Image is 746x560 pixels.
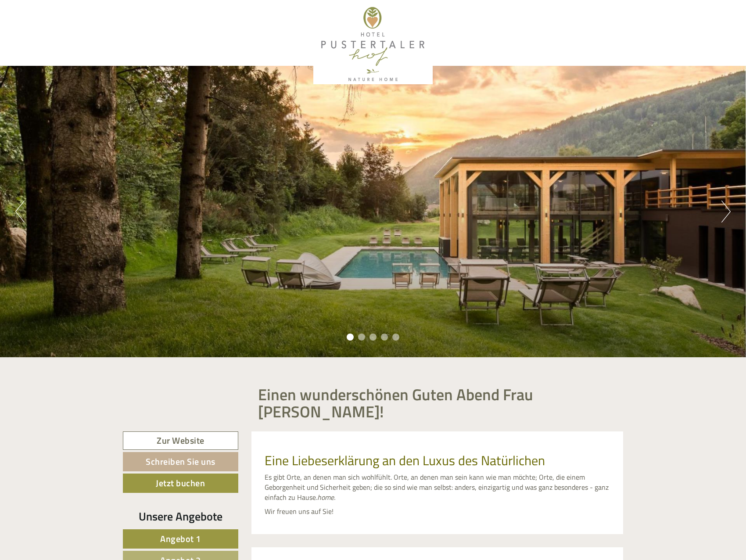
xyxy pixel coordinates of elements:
[721,201,731,223] button: Next
[265,506,610,517] p: Wir freuen uns auf Sie!
[160,532,201,546] span: Angebot 1
[15,201,25,223] button: Previous
[123,474,238,493] a: Jetzt buchen
[258,386,617,420] h1: Einen wunderschönen Guten Abend Frau [PERSON_NAME]!
[123,508,238,524] div: Unsere Angebote
[265,450,545,470] span: Eine Liebeserklärung an den Luxus des Natürlichen
[265,472,610,503] p: Es gibt Orte, an denen man sich wohlfühlt. Orte, an denen man sein kann wie man möchte; Orte, die...
[123,431,238,450] a: Zur Website
[317,492,335,503] em: home.
[123,452,238,471] a: Schreiben Sie uns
